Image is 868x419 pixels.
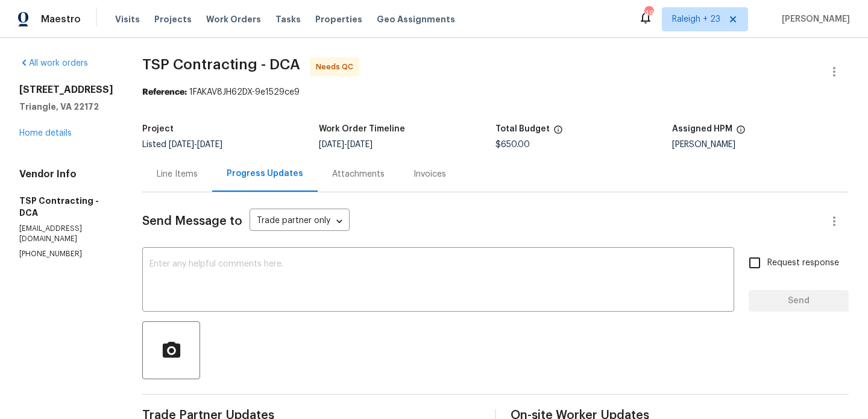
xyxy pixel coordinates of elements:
span: [PERSON_NAME] [777,13,850,25]
span: [DATE] [169,140,194,149]
a: All work orders [19,59,88,68]
div: 490 [644,7,653,19]
h5: Total Budget [495,125,550,133]
div: 1FAKAV8JH62DX-9e1529ce9 [142,86,849,98]
span: Request response [767,257,839,269]
div: Progress Updates [227,168,303,180]
div: [PERSON_NAME] [672,140,849,149]
span: The hpm assigned to this work order. [736,125,746,140]
span: $650.00 [495,140,530,149]
h5: Assigned HPM [672,125,732,133]
span: [DATE] [319,140,344,149]
span: Send Message to [142,215,242,227]
h5: Project [142,125,174,133]
span: Listed [142,140,222,149]
div: Attachments [332,168,385,180]
a: Home details [19,129,72,137]
p: [PHONE_NUMBER] [19,249,113,259]
h5: TSP Contracting - DCA [19,195,113,219]
span: Properties [315,13,362,25]
div: Line Items [157,168,198,180]
b: Reference: [142,88,187,96]
span: Raleigh + 23 [672,13,720,25]
h5: Work Order Timeline [319,125,405,133]
span: Maestro [41,13,81,25]
span: Needs QC [316,61,358,73]
h2: [STREET_ADDRESS] [19,84,113,96]
span: Geo Assignments [377,13,455,25]
span: The total cost of line items that have been proposed by Opendoor. This sum includes line items th... [553,125,563,140]
span: Tasks [275,15,301,24]
span: [DATE] [347,140,373,149]
span: Work Orders [206,13,261,25]
div: Trade partner only [250,212,350,232]
span: [DATE] [197,140,222,149]
span: - [319,140,373,149]
span: Projects [154,13,192,25]
span: Visits [115,13,140,25]
p: [EMAIL_ADDRESS][DOMAIN_NAME] [19,224,113,244]
h4: Vendor Info [19,168,113,180]
span: TSP Contracting - DCA [142,57,300,72]
h5: Triangle, VA 22172 [19,101,113,113]
span: - [169,140,222,149]
div: Invoices [414,168,446,180]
